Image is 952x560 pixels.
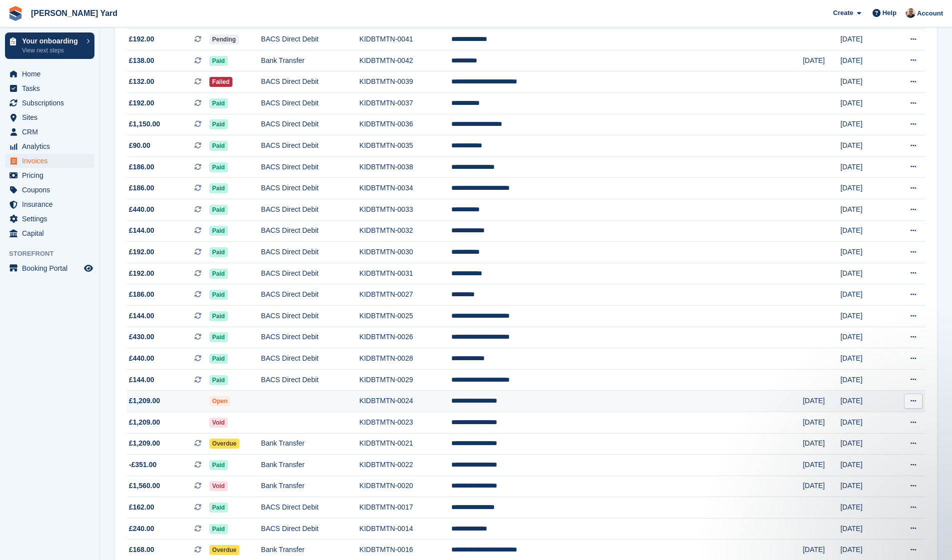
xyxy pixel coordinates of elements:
td: [DATE] [803,476,840,497]
a: [PERSON_NAME] Yard [27,5,121,21]
a: menu [5,125,94,139]
span: Coupons [22,183,82,197]
td: [DATE] [841,476,890,497]
td: KIDBTMTN-0041 [359,29,451,50]
td: [DATE] [841,135,890,157]
span: Pricing [22,168,82,182]
span: Booking Portal [22,261,82,275]
td: BACS Direct Debit [261,284,359,306]
span: Paid [209,269,228,279]
td: KIDBTMTN-0026 [359,327,451,348]
td: KIDBTMTN-0022 [359,455,451,476]
a: menu [5,96,94,110]
td: KIDBTMTN-0038 [359,156,451,178]
td: BACS Direct Debit [261,220,359,242]
td: [DATE] [841,178,890,199]
span: Paid [209,503,228,513]
span: Open [209,396,231,406]
span: Home [22,67,82,81]
td: KIDBTMTN-0025 [359,305,451,327]
td: KIDBTMTN-0017 [359,497,451,519]
td: [DATE] [841,348,890,370]
a: Your onboarding View next steps [5,32,94,59]
span: Storefront [9,249,99,259]
td: [DATE] [841,263,890,284]
td: [DATE] [803,455,840,476]
td: BACS Direct Debit [261,29,359,50]
span: Insurance [22,197,82,211]
td: BACS Direct Debit [261,497,359,519]
td: [DATE] [841,50,890,71]
span: £186.00 [129,289,154,300]
td: BACS Direct Debit [261,114,359,135]
td: KIDBTMTN-0036 [359,114,451,135]
td: BACS Direct Debit [261,199,359,220]
td: [DATE] [803,412,840,433]
a: menu [5,139,94,153]
td: KIDBTMTN-0039 [359,71,451,93]
a: menu [5,81,94,95]
td: [DATE] [841,497,890,519]
td: Bank Transfer [261,476,359,497]
td: KIDBTMTN-0030 [359,242,451,263]
td: BACS Direct Debit [261,327,359,348]
a: menu [5,154,94,168]
td: KIDBTMTN-0032 [359,220,451,242]
td: KIDBTMTN-0033 [359,199,451,220]
span: £144.00 [129,225,154,236]
td: BACS Direct Debit [261,135,359,157]
span: Void [209,418,228,428]
span: Paid [209,98,228,108]
span: £1,209.00 [129,417,160,428]
p: View next steps [22,46,81,55]
span: £1,560.00 [129,481,160,491]
span: Paid [209,290,228,300]
td: BACS Direct Debit [261,369,359,391]
span: £186.00 [129,183,154,193]
span: Paid [209,247,228,257]
span: Paid [209,332,228,342]
span: Tasks [22,81,82,95]
span: Pending [209,34,239,44]
span: Paid [209,354,228,364]
span: CRM [22,125,82,139]
td: [DATE] [841,199,890,220]
img: stora-icon-8386f47178a22dfd0bd8f6a31ec36ba5ce8667c1dd55bd0f319d3a0aa187defe.svg [8,6,23,21]
td: KIDBTMTN-0042 [359,50,451,71]
td: KIDBTMTN-0027 [359,284,451,306]
span: £440.00 [129,204,154,215]
a: menu [5,110,94,124]
td: KIDBTMTN-0037 [359,93,451,114]
span: Paid [209,162,228,172]
span: Invoices [22,154,82,168]
td: KIDBTMTN-0024 [359,391,451,412]
span: £1,150.00 [129,119,160,129]
td: [DATE] [841,305,890,327]
td: BACS Direct Debit [261,263,359,284]
td: [DATE] [841,93,890,114]
span: £138.00 [129,55,154,66]
td: BACS Direct Debit [261,71,359,93]
td: KIDBTMTN-0035 [359,135,451,157]
td: [DATE] [841,327,890,348]
img: Si Allen [906,8,916,18]
td: BACS Direct Debit [261,156,359,178]
a: menu [5,212,94,226]
span: Sites [22,110,82,124]
td: [DATE] [841,156,890,178]
span: Capital [22,226,82,240]
td: KIDBTMTN-0034 [359,178,451,199]
td: BACS Direct Debit [261,518,359,540]
a: menu [5,168,94,182]
td: BACS Direct Debit [261,305,359,327]
span: Paid [209,183,228,193]
span: £192.00 [129,34,154,44]
td: BACS Direct Debit [261,348,359,370]
span: Create [833,8,853,18]
td: KIDBTMTN-0023 [359,412,451,433]
p: Your onboarding [22,37,81,44]
span: Subscriptions [22,96,82,110]
td: [DATE] [841,433,890,455]
span: Paid [209,205,228,215]
td: KIDBTMTN-0014 [359,518,451,540]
